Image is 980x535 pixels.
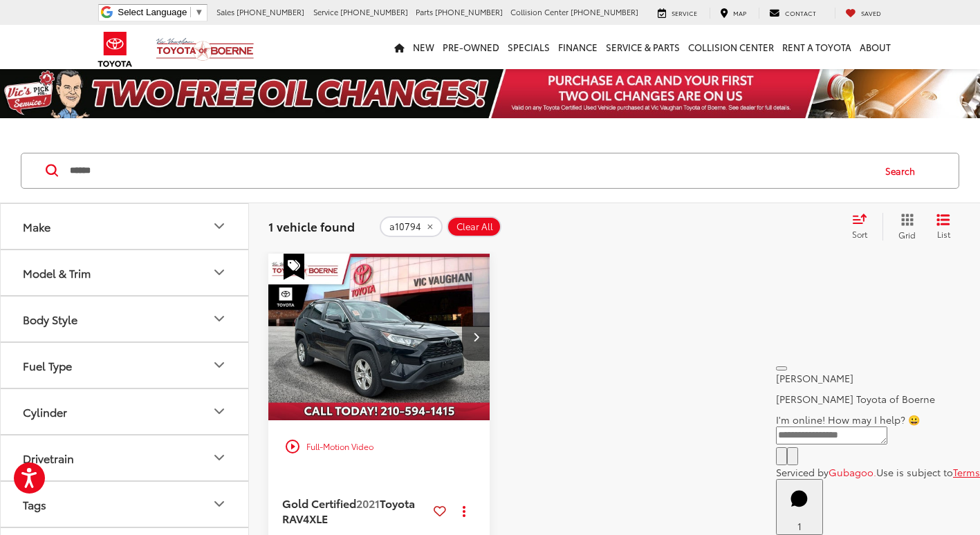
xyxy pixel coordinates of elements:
[282,495,356,511] span: Gold Certified
[23,266,91,279] div: Model & Trim
[1,435,250,480] button: DrivetrainDrivetrain
[211,357,228,373] div: Fuel Type
[776,426,887,444] textarea: Type your message
[776,413,920,426] span: I'm online! How may I help? 😀
[237,6,304,17] span: [PHONE_NUMBER]
[776,357,980,479] div: Close[PERSON_NAME][PERSON_NAME] Toyota of BoerneI'm online! How may I help? 😀Type your messageCha...
[309,510,328,526] span: XLE
[23,312,77,326] div: Body Style
[554,25,602,69] a: Finance
[602,25,684,69] a: Service & Parts: Opens in a new tab
[23,451,74,464] div: Drivetrain
[435,6,503,17] span: [PHONE_NUMBER]
[876,465,953,479] span: Use is subject to
[882,213,926,241] button: Grid View
[710,8,757,19] a: Map
[1,482,250,527] button: TagsTags
[845,213,882,241] button: Select sort value
[463,505,465,516] span: dropdown dots
[211,449,228,466] div: Drivetrain
[268,218,355,234] span: 1 vehicle found
[1,297,250,341] button: Body StyleBody Style
[776,371,980,385] p: [PERSON_NAME]
[953,465,980,479] a: Terms
[438,25,503,69] a: Pre-Owned
[211,496,228,512] div: Tags
[211,264,228,281] div: Model & Trim
[759,8,826,19] a: Contact
[156,37,255,62] img: Vic Vaughan Toyota of Boerne
[926,213,961,241] button: List View
[211,310,228,327] div: Body Style
[380,216,443,237] button: remove a10794
[733,8,746,17] span: Map
[856,25,895,69] a: About
[268,254,491,421] img: 2021 Toyota RAV4 XLE
[571,6,638,17] span: [PHONE_NUMBER]
[872,153,935,188] button: Search
[23,405,67,418] div: Cylinder
[456,221,493,232] span: Clear All
[340,6,408,17] span: [PHONE_NUMBER]
[510,6,568,17] span: Collision Center
[785,8,816,17] span: Contact
[284,254,304,280] span: Special
[118,7,187,17] span: Select Language
[776,447,787,465] button: Chat with SMS
[672,8,697,17] span: Service
[861,8,881,17] span: Saved
[898,229,916,241] span: Grid
[313,6,338,17] span: Service
[462,312,490,361] button: Next image
[776,479,823,535] button: Toggle Chat Window
[211,218,228,234] div: Make
[776,366,787,370] button: Close
[829,465,876,479] a: Gubagoo.
[1,389,250,434] button: CylinderCylinder
[776,392,980,406] p: [PERSON_NAME] Toyota of Boerne
[282,496,428,527] a: Gold Certified2021Toyota RAV4XLE
[1,343,250,388] button: Fuel TypeFuel Type
[778,25,856,69] a: Rent a Toyota
[268,254,491,420] a: 2021 Toyota RAV4 XLE2021 Toyota RAV4 XLE2021 Toyota RAV4 XLE2021 Toyota RAV4 XLE
[647,8,708,19] a: Service
[23,498,46,511] div: Tags
[268,254,491,420] div: 2021 Toyota RAV4 XLE 0
[23,220,50,233] div: Make
[936,228,950,240] span: List
[782,481,817,517] svg: Start Chat
[797,519,802,533] span: 1
[503,25,554,69] a: Specials
[416,6,433,17] span: Parts
[356,495,380,511] span: 2021
[389,221,421,232] span: a10794
[216,6,234,17] span: Sales
[447,216,501,237] button: Clear All
[684,25,778,69] a: Collision Center
[852,228,867,240] span: Sort
[787,447,798,465] button: Send Message
[68,154,872,187] input: Search by Make, Model, or Keyword
[835,8,891,19] a: My Saved Vehicles
[1,250,250,295] button: Model & TrimModel & Trim
[452,498,476,523] button: Actions
[194,7,203,17] span: ▼
[776,465,829,479] span: Serviced by
[282,495,415,526] span: Toyota RAV4
[89,27,141,72] img: Toyota
[118,7,203,17] a: Select Language​
[390,25,409,69] a: Home
[211,403,228,420] div: Cylinder
[23,359,72,372] div: Fuel Type
[409,25,438,69] a: New
[190,7,191,17] span: ​
[1,204,250,249] button: MakeMake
